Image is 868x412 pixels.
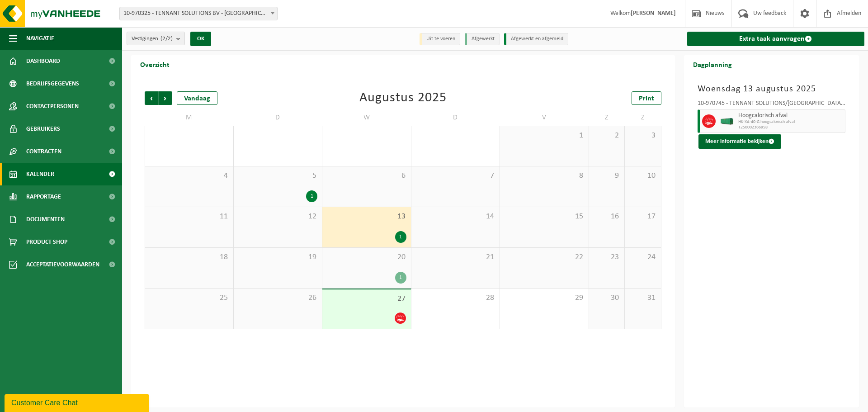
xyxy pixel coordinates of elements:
[395,272,406,284] div: 1
[26,208,65,231] span: Documenten
[395,231,406,243] div: 1
[26,95,79,118] span: Contactpersonen
[589,109,625,126] td: Z
[26,118,60,140] span: Gebruikers
[327,212,406,222] span: 13
[505,252,584,262] span: 22
[505,293,584,303] span: 29
[120,7,277,20] span: 10-970325 - TENNANT SOLUTIONS BV - MECHELEN
[26,50,60,72] span: Dashboard
[416,252,495,262] span: 21
[177,91,217,105] div: Vandaag
[127,32,185,45] button: Vestigingen(2/2)
[131,55,179,73] h2: Overzicht
[698,100,846,109] div: 10-970745 - TENNANT SOLUTIONS/[GEOGRAPHIC_DATA] - [GEOGRAPHIC_DATA]
[504,33,568,45] li: Afgewerkt en afgemeld
[150,212,229,222] span: 11
[26,253,99,276] span: Acceptatievoorwaarden
[625,109,661,126] td: Z
[322,109,411,126] td: W
[327,294,406,304] span: 27
[238,212,318,222] span: 12
[238,252,318,262] span: 19
[26,72,79,95] span: Bedrijfsgegevens
[631,10,676,17] strong: [PERSON_NAME]
[687,32,865,46] a: Extra taak aanvragen
[465,33,500,45] li: Afgewerkt
[420,33,460,45] li: Uit te voeren
[505,131,584,141] span: 1
[306,190,317,202] div: 1
[629,252,656,262] span: 24
[684,55,741,73] h2: Dagplanning
[738,112,843,119] span: Hoogcalorisch afval
[132,32,173,46] span: Vestigingen
[629,212,656,222] span: 17
[416,171,495,181] span: 7
[632,91,661,105] a: Print
[639,95,654,102] span: Print
[629,171,656,181] span: 10
[238,293,318,303] span: 26
[698,82,846,96] h3: Woensdag 13 augustus 2025
[150,252,229,262] span: 18
[119,7,278,20] span: 10-970325 - TENNANT SOLUTIONS BV - MECHELEN
[26,163,54,185] span: Kalender
[150,293,229,303] span: 25
[234,109,323,126] td: D
[416,293,495,303] span: 28
[594,171,620,181] span: 9
[26,140,61,163] span: Contracten
[145,109,234,126] td: M
[190,32,211,46] button: OK
[411,109,500,126] td: D
[594,252,620,262] span: 23
[327,171,406,181] span: 6
[500,109,589,126] td: V
[629,131,656,141] span: 3
[629,293,656,303] span: 31
[594,293,620,303] span: 30
[698,134,781,149] button: Meer informatie bekijken
[5,392,151,412] iframe: chat widget
[145,91,158,105] span: Vorige
[327,252,406,262] span: 20
[26,27,54,50] span: Navigatie
[26,185,61,208] span: Rapportage
[594,131,620,141] span: 2
[738,119,843,125] span: HK-XA-40-G hoogcalorisch afval
[505,212,584,222] span: 15
[159,91,172,105] span: Volgende
[359,91,447,105] div: Augustus 2025
[238,171,318,181] span: 5
[738,125,843,130] span: T250002366958
[720,118,734,125] img: HK-XA-40-GN-00
[26,231,67,253] span: Product Shop
[594,212,620,222] span: 16
[505,171,584,181] span: 8
[416,212,495,222] span: 14
[160,36,173,42] count: (2/2)
[150,171,229,181] span: 4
